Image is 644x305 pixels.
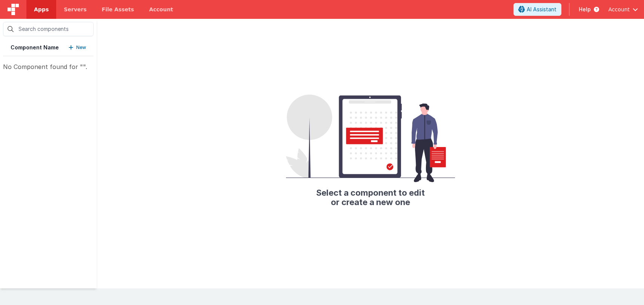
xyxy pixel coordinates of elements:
span: File Assets [102,6,134,13]
span: Apps [34,6,49,13]
div: No Component found for "". [3,62,94,71]
button: Account [608,6,638,13]
span: Servers [64,6,86,13]
p: New [76,44,86,51]
button: AI Assistant [513,3,561,16]
button: New [69,44,86,51]
span: Help [579,6,591,13]
span: Account [608,6,630,13]
h2: Select a component to edit or create a new one [286,182,455,206]
input: Search components [3,22,94,36]
h5: Component Name [11,44,59,51]
span: AI Assistant [527,6,556,13]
